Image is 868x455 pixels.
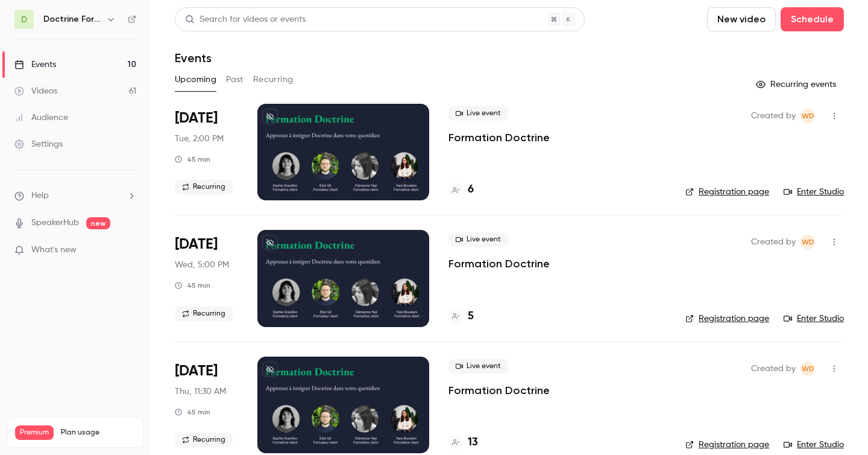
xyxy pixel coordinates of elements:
[21,13,27,26] span: D
[175,104,238,200] div: Sep 16 Tue, 2:00 PM (Europe/Paris)
[175,259,229,271] span: Wed, 5:00 PM
[43,13,101,25] h6: Doctrine Formation Corporate
[784,313,844,325] a: Enter Studio
[751,235,796,249] span: Created by
[781,7,844,31] button: Schedule
[175,433,233,447] span: Recurring
[784,186,844,198] a: Enter Studio
[800,235,815,249] span: Webinar Doctrine
[448,359,508,374] span: Live event
[31,189,49,202] span: Help
[61,428,136,437] span: Plan usage
[802,361,814,376] span: WD
[685,313,769,325] a: Registration page
[784,439,844,451] a: Enter Studio
[14,189,136,202] li: help-dropdown-opener
[685,439,769,451] a: Registration page
[685,186,769,198] a: Registration page
[14,85,57,97] div: Videos
[468,182,474,198] h4: 6
[175,180,233,194] span: Recurring
[175,235,218,254] span: [DATE]
[14,59,56,71] div: Events
[185,13,306,26] div: Search for videos or events
[175,51,212,65] h1: Events
[175,307,233,321] span: Recurring
[175,230,238,326] div: Sep 17 Wed, 5:00 PM (Europe/Paris)
[448,130,550,145] a: Formation Doctrine
[448,106,508,121] span: Live event
[122,245,136,256] iframe: Noticeable Trigger
[800,361,815,376] span: Webinar Doctrine
[175,154,210,164] div: 45 min
[448,308,474,325] a: 5
[175,357,238,453] div: Sep 18 Thu, 11:30 AM (Europe/Paris)
[448,232,508,247] span: Live event
[15,425,54,440] span: Premium
[175,281,210,290] div: 45 min
[448,383,550,398] a: Formation Doctrine
[226,70,244,89] button: Past
[175,386,226,398] span: Thu, 11:30 AM
[175,133,224,145] span: Tue, 2:00 PM
[802,235,814,249] span: WD
[448,256,550,271] a: Formation Doctrine
[14,138,63,150] div: Settings
[448,182,474,198] a: 6
[86,217,110,229] span: new
[175,407,210,417] div: 45 min
[802,109,814,123] span: WD
[751,361,796,376] span: Created by
[31,244,77,256] span: What's new
[175,109,218,128] span: [DATE]
[800,109,815,123] span: Webinar Doctrine
[468,308,474,325] h4: 5
[31,217,79,229] a: SpeakerHub
[707,7,776,31] button: New video
[751,109,796,123] span: Created by
[14,112,68,124] div: Audience
[175,70,216,89] button: Upcoming
[448,434,478,451] a: 13
[175,361,218,381] span: [DATE]
[750,75,844,94] button: Recurring events
[468,434,478,451] h4: 13
[253,70,294,89] button: Recurring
